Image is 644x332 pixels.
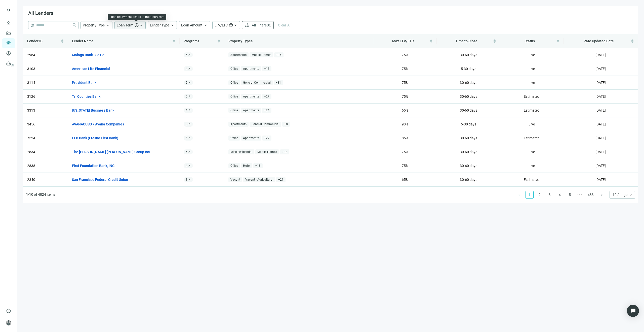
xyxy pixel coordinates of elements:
[204,23,208,27] span: keyboard_arrow_up
[72,149,150,155] a: The [PERSON_NAME] [PERSON_NAME] Group Inc
[392,39,414,43] span: Max LTV/LTC
[556,191,564,199] li: 4
[228,80,240,85] span: Office
[6,320,11,325] span: person
[595,150,606,154] span: [DATE]
[276,21,294,29] button: Clear All
[262,136,271,141] span: + 27
[188,109,191,112] span: arrow_outward
[524,94,540,98] span: Estimated
[228,39,253,43] span: Property Types
[437,131,500,145] td: 30-60 days
[110,15,164,19] div: Loan repayment period in months/years
[228,66,240,72] span: Office
[27,39,43,43] span: Lender ID
[233,23,238,27] span: keyboard_arrow_up
[262,66,271,72] span: + 13
[186,164,187,168] span: 4
[253,163,263,169] span: + 18
[518,193,521,196] span: left
[23,62,68,76] td: 3103
[228,136,240,141] span: Office
[188,137,191,140] span: arrow_outward
[524,108,540,112] span: Estimated
[262,108,271,113] span: + 24
[184,39,199,43] span: Programs
[72,94,100,99] a: Tri Counties Bank
[72,108,114,113] a: [US_STATE] Business Bank
[526,191,533,198] a: 1
[595,164,606,168] span: [DATE]
[186,53,187,57] span: 5
[117,23,133,27] span: Loan Term
[241,136,261,141] span: Apartments
[402,136,408,140] span: 85 %
[586,191,595,199] li: 483
[139,23,143,27] span: keyboard_arrow_up
[23,90,68,104] td: 3126
[613,191,632,198] span: 10 / page
[242,21,274,29] button: tuneAll Filters(0)
[536,191,543,198] a: 2
[186,81,187,85] span: 5
[566,191,574,199] li: 5
[188,95,191,98] span: arrow_outward
[576,191,584,199] span: •••
[188,81,191,84] span: arrow_outward
[274,80,283,85] span: + 31
[83,23,105,27] span: Property Type
[106,23,110,27] span: keyboard_arrow_up
[437,104,500,117] td: 30-60 days
[6,308,11,313] span: help
[515,191,524,199] li: Previous Page
[228,52,249,58] span: Apartments
[595,122,606,126] span: [DATE]
[595,178,606,182] span: [DATE]
[188,164,191,167] span: arrow_outward
[241,163,252,169] span: Hotel
[437,159,500,173] td: 30-60 days
[597,191,606,199] li: Next Page
[595,81,606,85] span: [DATE]
[536,191,544,199] li: 2
[402,122,408,126] span: 90 %
[188,150,191,153] span: arrow_outward
[524,136,540,140] span: Estimated
[188,178,191,181] span: arrow_outward
[134,23,139,27] span: help
[228,122,249,127] span: Apartments
[186,122,187,126] span: 5
[23,117,68,131] td: 3456
[546,191,553,198] a: 3
[437,48,500,62] td: 30-60 days
[188,53,191,56] span: arrow_outward
[595,53,606,57] span: [DATE]
[72,80,96,85] a: Provident Bank
[402,81,408,85] span: 75 %
[6,7,12,13] button: keyboard_double_arrow_right
[529,164,535,168] span: Live
[402,108,408,112] span: 65 %
[181,23,203,27] span: Loan Amount
[262,94,271,99] span: + 27
[228,108,240,113] span: Office
[576,191,584,199] li: Next 5 Pages
[26,191,55,199] li: 1-10 of 4824 items
[455,39,477,43] span: Time to Close
[437,117,500,131] td: 5-30 days
[150,23,169,27] span: Lender Type
[402,150,408,154] span: 75 %
[72,177,128,182] a: San Francisco Federal Credit Union
[228,149,254,155] span: Misc Residential
[241,66,261,72] span: Apartments
[72,52,105,58] a: Malaga Bank | So Cal
[274,52,284,58] span: + 16
[243,177,275,182] span: Vacant - Agricultural
[255,149,279,155] span: Mobile Homes
[525,39,535,43] span: Status
[586,191,595,198] a: 483
[595,108,606,112] span: [DATE]
[402,53,408,57] span: 75 %
[276,177,286,182] span: + 21
[23,76,68,90] td: 3114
